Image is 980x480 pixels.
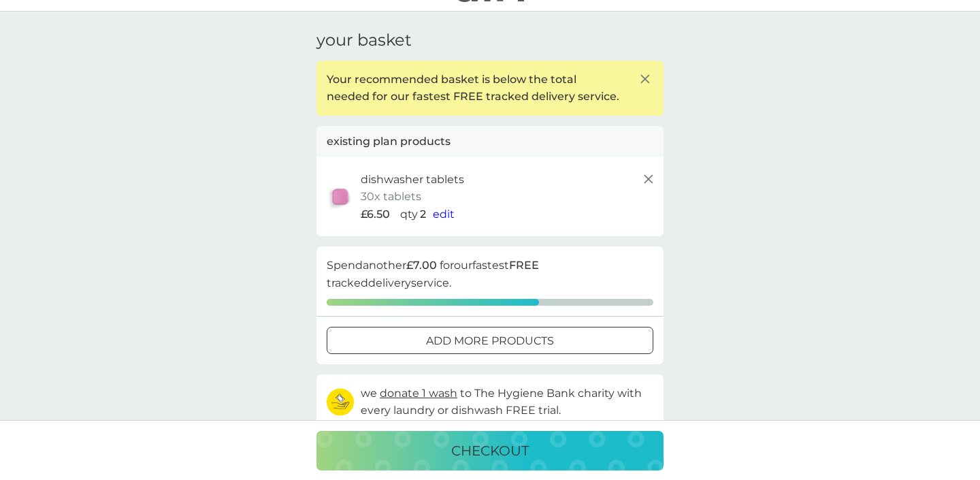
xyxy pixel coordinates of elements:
button: edit [433,206,455,223]
span: donate 1 wash [380,387,457,400]
p: Spend another for our fastest tracked delivery service. [327,257,653,291]
span: £6.50 [361,206,390,223]
p: Your recommended basket is below the total needed for our fastest FREE tracked delivery service. [327,71,621,106]
p: 2 [420,206,426,223]
span: edit [433,208,455,221]
strong: £7.00 [406,259,437,272]
p: existing plan products [327,133,451,150]
button: add more products [327,327,653,354]
p: dishwasher tablets [361,171,464,189]
p: add more products [426,332,554,350]
p: 30x tablets [361,188,421,206]
button: checkout [316,431,664,470]
p: qty [400,206,418,223]
strong: FREE [509,259,539,272]
p: we to The Hygiene Bank charity with every laundry or dishwash FREE trial. [361,385,653,419]
h3: your basket [316,31,412,50]
p: checkout [451,440,529,462]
